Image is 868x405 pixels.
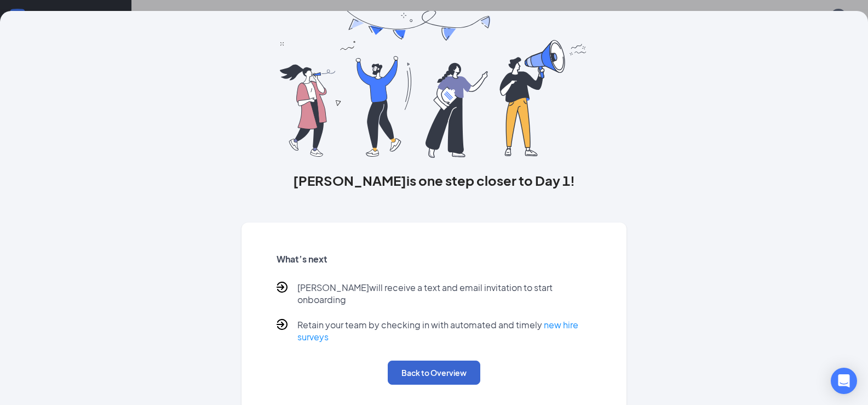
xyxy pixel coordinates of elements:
[297,282,592,306] p: [PERSON_NAME] will receive a text and email invitation to start onboarding
[242,171,627,190] h3: [PERSON_NAME] is one step closer to Day 1!
[831,368,857,394] div: Open Intercom Messenger
[297,319,592,343] p: Retain your team by checking in with automated and timely
[277,253,592,265] h5: What’s next
[388,361,480,385] button: Back to Overview
[280,10,588,158] img: you are all set
[297,319,578,343] a: new hire surveys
